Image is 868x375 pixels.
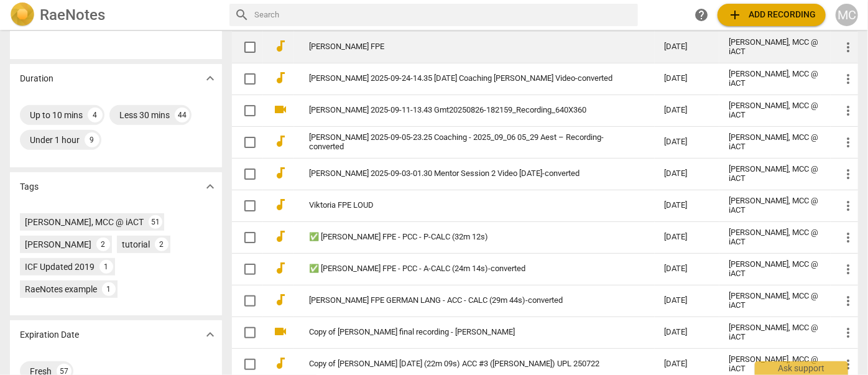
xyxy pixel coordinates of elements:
[655,285,719,317] td: [DATE]
[25,238,91,251] div: [PERSON_NAME]
[727,7,742,22] span: add
[40,6,105,24] h2: RaeNotes
[309,169,620,178] a: [PERSON_NAME] 2025-09-03-01.30 Mentor Session 2 Video [DATE]-converted
[25,283,97,295] div: RaeNotes example
[119,109,170,121] div: Less 30 mins
[655,317,719,348] td: [DATE]
[273,165,288,180] span: audiotrack
[729,292,821,310] div: [PERSON_NAME], MCC @ iACT
[841,135,856,150] span: more_vert
[273,102,288,117] span: videocam
[694,7,709,22] span: help
[309,133,620,152] a: [PERSON_NAME] 2025-09-05-23.25 Coaching - 2025_09_06 05_29 Aest – Recording-converted
[309,296,620,305] a: [PERSON_NAME] FPE GERMAN LANG - ACC - CALC (29m 44s)-converted
[727,7,816,22] span: Add recording
[841,262,856,277] span: more_vert
[836,4,858,26] button: MC
[655,221,719,253] td: [DATE]
[309,264,620,274] a: ✅ [PERSON_NAME] FPE - PCC - A-CALC (24m 14s)-converted
[841,294,856,308] span: more_vert
[309,328,620,337] a: Copy of [PERSON_NAME] final recording - [PERSON_NAME]
[155,238,169,251] div: 2
[20,72,53,85] p: Duration
[841,103,856,118] span: more_vert
[729,70,821,88] div: [PERSON_NAME], MCC @ iACT
[655,31,719,63] td: [DATE]
[309,106,620,115] a: [PERSON_NAME] 2025-09-11-13.43 Gmt20250826-182159_Recording_640X360
[729,101,821,120] div: [PERSON_NAME], MCC @ iACT
[99,260,113,274] div: 1
[655,190,719,221] td: [DATE]
[690,4,713,26] a: Help
[729,355,821,374] div: [PERSON_NAME], MCC @ iACT
[655,63,719,95] td: [DATE]
[201,325,219,344] button: Show more
[273,324,288,339] span: videocam
[309,359,620,369] a: Copy of [PERSON_NAME] [DATE] (22m 09s) ACC #3 ([PERSON_NAME]) UPL 250722
[273,39,288,53] span: audiotrack
[273,229,288,244] span: audiotrack
[10,2,219,27] a: LogoRaeNotes
[85,132,99,147] div: 9
[841,72,856,86] span: more_vert
[25,261,95,273] div: ICF Updated 2019
[149,215,162,229] div: 51
[841,357,856,372] span: more_vert
[309,201,620,210] a: Viktoria FPE LOUD
[841,40,856,55] span: more_vert
[203,327,218,342] span: expand_more
[102,282,116,296] div: 1
[122,238,150,251] div: tutorial
[755,361,848,375] div: Ask support
[729,133,821,152] div: [PERSON_NAME], MCC @ iACT
[96,238,110,251] div: 2
[273,292,288,307] span: audiotrack
[655,253,719,285] td: [DATE]
[729,260,821,279] div: [PERSON_NAME], MCC @ iACT
[203,179,218,194] span: expand_more
[273,70,288,85] span: audiotrack
[309,42,620,52] a: [PERSON_NAME] FPE
[88,108,103,123] div: 4
[30,134,80,146] div: Under 1 hour
[20,328,79,341] p: Expiration Date
[273,356,288,371] span: audiotrack
[729,197,821,215] div: [PERSON_NAME], MCC @ iACT
[718,4,826,26] button: Upload
[655,95,719,126] td: [DATE]
[729,228,821,247] div: [PERSON_NAME], MCC @ iACT
[20,180,39,193] p: Tags
[234,7,249,22] span: search
[25,216,144,228] div: [PERSON_NAME], MCC @ iACT
[729,165,821,183] div: [PERSON_NAME], MCC @ iACT
[655,158,719,190] td: [DATE]
[273,134,288,149] span: audiotrack
[309,233,620,242] a: ✅ [PERSON_NAME] FPE - PCC - P-CALC (32m 12s)
[841,325,856,340] span: more_vert
[273,261,288,275] span: audiotrack
[254,5,633,25] input: Search
[30,109,83,121] div: Up to 10 mins
[729,38,821,57] div: [PERSON_NAME], MCC @ iACT
[655,126,719,158] td: [DATE]
[201,69,219,88] button: Show more
[10,2,35,27] img: Logo
[841,230,856,245] span: more_vert
[309,74,620,83] a: [PERSON_NAME] 2025-09-24-14.35 [DATE] Coaching [PERSON_NAME] Video-converted
[273,197,288,212] span: audiotrack
[841,167,856,182] span: more_vert
[203,71,218,86] span: expand_more
[729,323,821,342] div: [PERSON_NAME], MCC @ iACT
[201,177,219,196] button: Show more
[175,108,190,123] div: 44
[841,198,856,213] span: more_vert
